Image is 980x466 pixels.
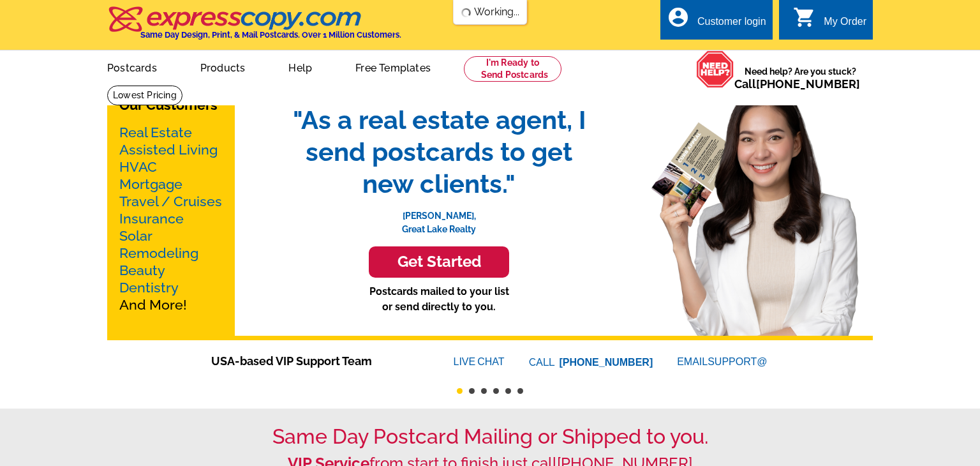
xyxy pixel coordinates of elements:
[119,228,152,244] a: Solar
[756,77,860,91] a: [PHONE_NUMBER]
[119,193,222,209] a: Travel / Cruises
[793,14,866,30] a: shopping_cart My Order
[697,16,766,34] div: Customer login
[469,388,475,394] button: 2 of 6
[734,77,860,91] span: Call
[696,50,734,88] img: help
[457,388,463,394] button: 1 of 6
[279,284,598,315] p: Postcards mailed to your list or send directly to you.
[824,16,866,34] div: My Order
[119,262,165,278] a: Beauty
[180,52,266,82] a: Products
[793,6,816,29] i: shopping_cart
[708,354,769,370] font: SUPPORT@
[87,52,177,82] a: Postcards
[454,354,478,370] font: LIVE
[385,253,493,271] h3: Get Started
[481,388,487,394] button: 3 of 6
[517,388,523,394] button: 6 of 6
[268,52,332,82] a: Help
[461,8,471,18] img: loading...
[119,124,223,313] p: And More!
[140,30,401,40] h4: Same Day Design, Print, & Mail Postcards. Over 1 Million Customers.
[734,65,866,91] span: Need help? Are you stuck?
[119,159,157,175] a: HVAC
[279,104,598,200] span: "As a real estate agent, I send postcards to get new clients."
[677,356,769,367] a: EMAILSUPPORT@
[505,388,511,394] button: 5 of 6
[119,124,192,140] a: Real Estate
[279,200,598,236] p: [PERSON_NAME], Great Lake Realty
[107,425,873,449] h1: Same Day Postcard Mailing or Shipped to you.
[335,52,451,82] a: Free Templates
[119,211,184,227] a: Insurance
[667,6,690,29] i: account_circle
[493,388,499,394] button: 4 of 6
[529,355,556,370] font: CALL
[119,280,179,296] a: Dentistry
[119,142,218,158] a: Assisted Living
[107,15,401,40] a: Same Day Design, Print, & Mail Postcards. Over 1 Million Customers.
[279,246,598,278] a: Get Started
[211,352,415,370] span: USA-based VIP Support Team
[119,245,198,261] a: Remodeling
[119,176,182,192] a: Mortgage
[667,14,766,30] a: account_circle Customer login
[454,356,505,367] a: LIVECHAT
[560,357,653,368] a: [PHONE_NUMBER]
